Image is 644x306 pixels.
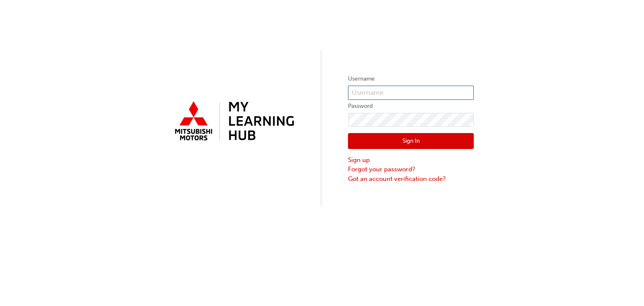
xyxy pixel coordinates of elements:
img: mmal [170,98,296,146]
a: Got an account verification code? [348,174,474,184]
label: Username [348,74,474,84]
a: Forgot your password? [348,165,474,174]
input: Username [348,86,474,100]
label: Password [348,101,474,111]
button: Sign In [348,133,474,149]
a: Sign up [348,155,474,165]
